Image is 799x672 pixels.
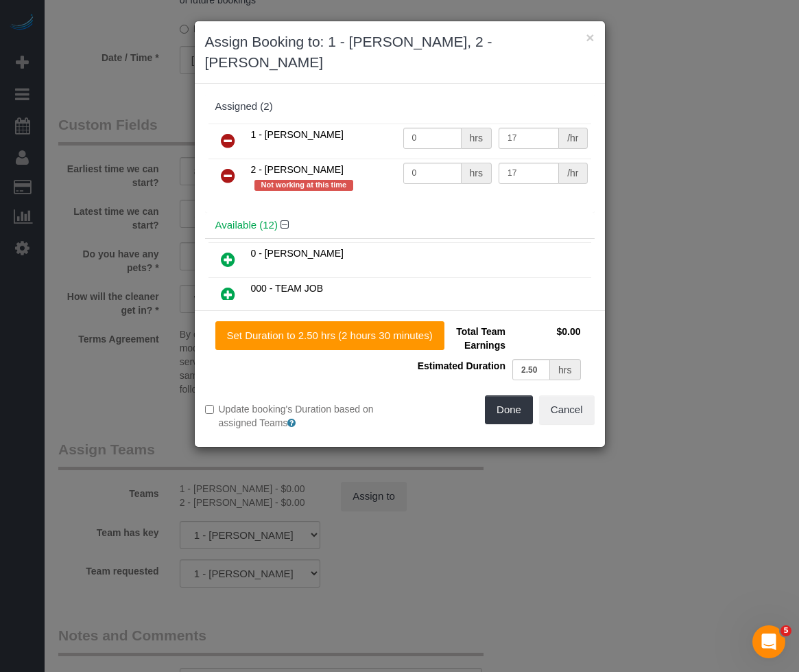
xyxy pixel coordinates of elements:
[205,32,595,73] h3: Assign Booking to: 1 - [PERSON_NAME], 2 - [PERSON_NAME]
[251,248,344,259] span: 0 - [PERSON_NAME]
[539,395,595,424] button: Cancel
[752,625,785,658] iframe: Intercom live chat
[251,164,344,175] span: 2 - [PERSON_NAME]
[410,321,509,356] td: Total Team Earnings
[462,163,492,184] div: hrs
[559,128,587,149] div: /hr
[559,163,587,184] div: /hr
[485,395,533,424] button: Done
[586,30,594,45] button: ×
[550,359,580,380] div: hrs
[215,321,444,350] button: Set Duration to 2.50 hrs (2 hours 30 minutes)
[418,360,505,371] span: Estimated Duration
[215,220,584,231] h4: Available (12)
[251,129,344,140] span: 1 - [PERSON_NAME]
[509,321,584,356] td: $0.00
[205,405,214,414] input: Update booking's Duration based on assigned Teams
[205,402,390,430] label: Update booking's Duration based on assigned Teams
[462,128,492,149] div: hrs
[254,180,354,191] span: Not working at this time
[215,101,584,113] div: Assigned (2)
[251,283,324,294] span: 000 - TEAM JOB
[780,625,791,636] span: 5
